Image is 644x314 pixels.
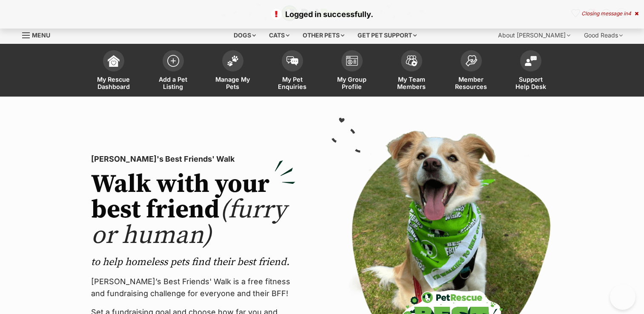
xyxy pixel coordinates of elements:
a: Manage My Pets [203,46,263,97]
div: Other pets [297,27,350,44]
img: pet-enquiries-icon-7e3ad2cf08bfb03b45e93fb7055b45f3efa6380592205ae92323e6603595dc1f.svg [286,56,298,66]
a: My Pet Enquiries [263,46,322,97]
div: Get pet support [352,27,423,44]
img: member-resources-icon-8e73f808a243e03378d46382f2149f9095a855e16c252ad45f914b54edf8863c.svg [465,55,477,66]
span: Manage My Pets [214,76,252,90]
span: (furry or human) [91,194,286,251]
span: My Group Profile [333,76,371,90]
iframe: Help Scout Beacon - Open [610,284,635,310]
span: Member Resources [452,76,490,90]
div: Good Reads [578,27,629,44]
a: Support Help Desk [501,46,561,97]
div: Dogs [228,27,262,44]
img: add-pet-listing-icon-0afa8454b4691262ce3f59096e99ab1cd57d4a30225e0717b998d2c9b9846f56.svg [167,55,179,67]
p: [PERSON_NAME]'s Best Friends' Walk [91,153,295,165]
a: Menu [22,27,56,42]
img: group-profile-icon-3fa3cf56718a62981997c0bc7e787c4b2cf8bcc04b72c1350f741eb67cf2f40e.svg [346,56,358,66]
a: My Rescue Dashboard [84,46,143,97]
span: My Rescue Dashboard [94,76,133,90]
a: My Group Profile [322,46,382,97]
p: [PERSON_NAME]’s Best Friends' Walk is a free fitness and fundraising challenge for everyone and t... [91,276,295,300]
div: Cats [263,27,295,44]
a: My Team Members [382,46,441,97]
div: About [PERSON_NAME] [492,27,576,44]
span: Support Help Desk [512,76,550,90]
h2: Walk with your best friend [91,172,295,248]
a: Add a Pet Listing [143,46,203,97]
span: Menu [32,31,50,39]
p: to help homeless pets find their best friend. [91,255,295,269]
img: manage-my-pets-icon-02211641906a0b7f246fdf0571729dbe1e7629f14944591b6c1af311fb30b64b.svg [227,55,239,66]
span: Add a Pet Listing [154,76,192,90]
a: Member Resources [441,46,501,97]
span: My Team Members [392,76,431,90]
span: My Pet Enquiries [273,76,312,90]
img: team-members-icon-5396bd8760b3fe7c0b43da4ab00e1e3bb1a5d9ba89233759b79545d2d3fc5d0d.svg [406,55,418,66]
img: dashboard-icon-eb2f2d2d3e046f16d808141f083e7271f6b2e854fb5c12c21221c1fb7104beca.svg [108,55,120,67]
img: help-desk-icon-fdf02630f3aa405de69fd3d07c3f3aa587a6932b1a1747fa1d2bba05be0121f9.svg [525,56,537,66]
